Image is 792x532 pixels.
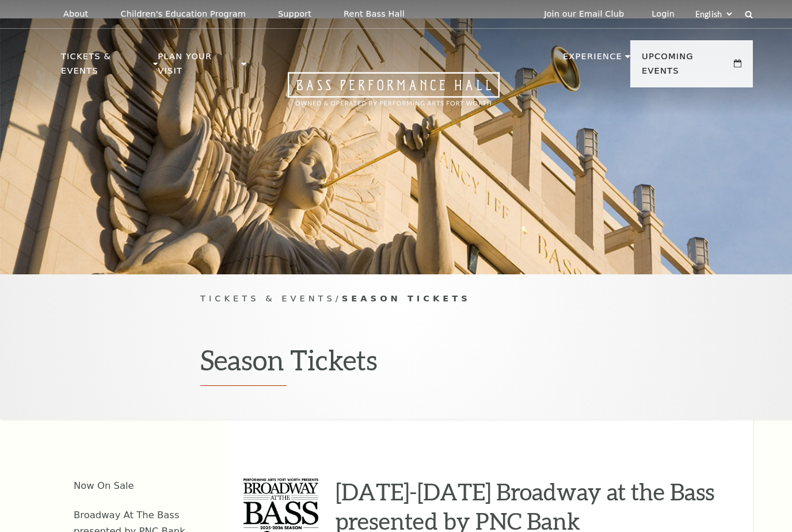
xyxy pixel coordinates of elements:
p: Plan Your Visit [158,49,238,85]
select: Select: [693,9,734,20]
h1: Season Tickets [200,343,592,386]
p: / [200,292,592,306]
a: Now On Sale [74,480,134,491]
p: Rent Bass Hall [344,9,405,19]
p: Children's Education Program [120,9,246,19]
p: Upcoming Events [642,49,731,85]
p: About [63,9,88,19]
p: Experience [563,49,622,70]
span: Tickets & Events [200,293,336,303]
span: Season Tickets [342,293,471,303]
p: Support [278,9,311,19]
p: Tickets & Events [61,49,150,85]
